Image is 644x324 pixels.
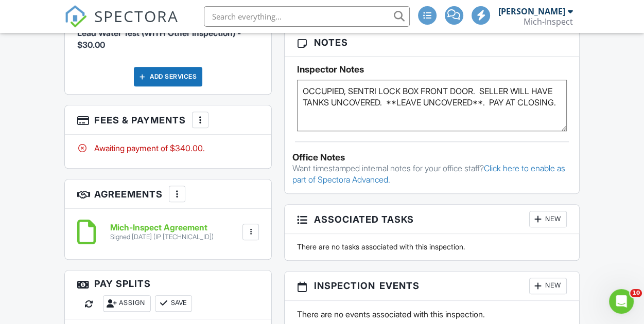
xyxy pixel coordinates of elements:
[292,152,571,163] div: Office Notes
[529,278,567,294] div: New
[103,295,151,312] div: Assign
[529,211,567,227] div: New
[134,67,202,86] div: Add Services
[77,142,259,154] div: Awaiting payment of $340.00.
[77,28,241,49] span: Lead Water Test (WITH Other Inspection) - $30.00
[110,223,214,241] a: Mich-Inspect Agreement Signed [DATE] (IP [TECHNICAL_ID])
[314,212,414,226] span: Associated Tasks
[524,16,573,27] div: Mich-Inspect
[110,223,214,232] h6: Mich-Inspect Agreement
[204,6,410,27] input: Search everything...
[498,6,565,16] div: [PERSON_NAME]
[609,289,634,314] iframe: Intercom live chat
[292,163,571,186] p: Want timestamped internal notes for your office staff?
[297,309,567,320] p: There are no events associated with this inspection.
[285,29,579,56] h3: Notes
[64,14,179,35] a: SPECTORA
[65,179,271,209] h3: Agreements
[379,279,420,293] span: Events
[65,105,271,135] h3: Fees & Payments
[110,233,214,241] div: Signed [DATE] (IP [TECHNICAL_ID])
[65,271,271,319] h3: Pay Splits
[64,5,87,28] img: The Best Home Inspection Software - Spectora
[314,279,375,293] span: Inspection
[291,242,573,252] div: There are no tasks associated with this inspection.
[630,289,642,297] span: 10
[94,5,179,27] span: SPECTORA
[155,295,192,312] button: Save
[297,80,567,131] textarea: OCCUPIED, SENTRI LOCK BOX FRONT DOOR. SELLER WILL HAVE TANKS UNCOVERED. **LEAVE UNCOVERED**. PAY ...
[297,64,567,75] h5: Inspector Notes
